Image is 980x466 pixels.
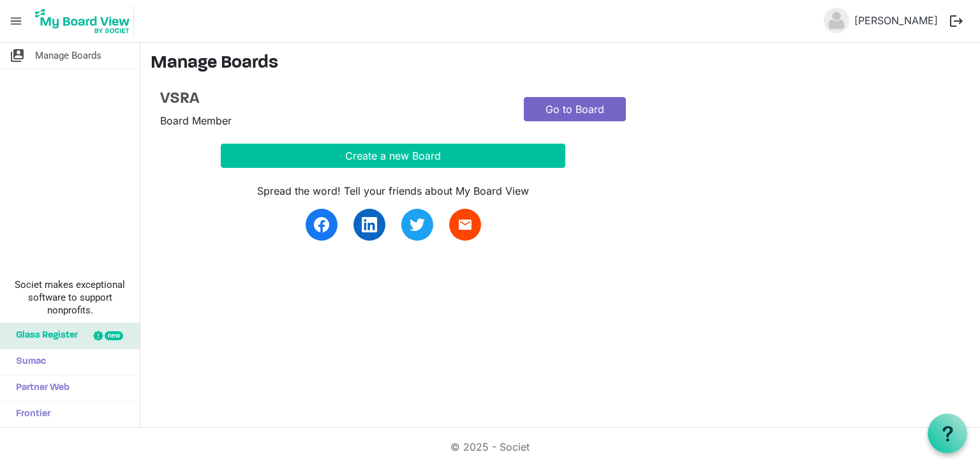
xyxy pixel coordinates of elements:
span: Glass Register [10,323,78,349]
span: Frontier [10,402,50,427]
button: Create a new Board [221,144,565,168]
span: Sumac [10,349,46,375]
a: [PERSON_NAME] [849,8,943,33]
span: Board Member [160,114,232,127]
img: twitter.svg [410,217,425,232]
img: facebook.svg [314,217,329,232]
a: VSRA [160,90,505,109]
img: no-profile-picture.svg [824,8,849,33]
button: logout [943,8,970,34]
span: Societ makes exceptional software to support nonprofits. [6,278,134,317]
a: © 2025 - Societ [450,440,530,453]
span: switch_account [10,43,25,68]
a: Go to Board [524,97,626,121]
span: menu [4,9,28,33]
img: linkedin.svg [362,217,377,232]
h3: Manage Boards [151,53,970,75]
img: My Board View Logo [31,5,134,37]
span: Partner Web [10,375,70,401]
a: email [449,209,481,241]
div: Spread the word! Tell your friends about My Board View [221,183,565,199]
span: email [457,217,473,232]
span: Manage Boards [35,43,101,68]
a: My Board View Logo [31,5,139,37]
div: new [105,331,123,340]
